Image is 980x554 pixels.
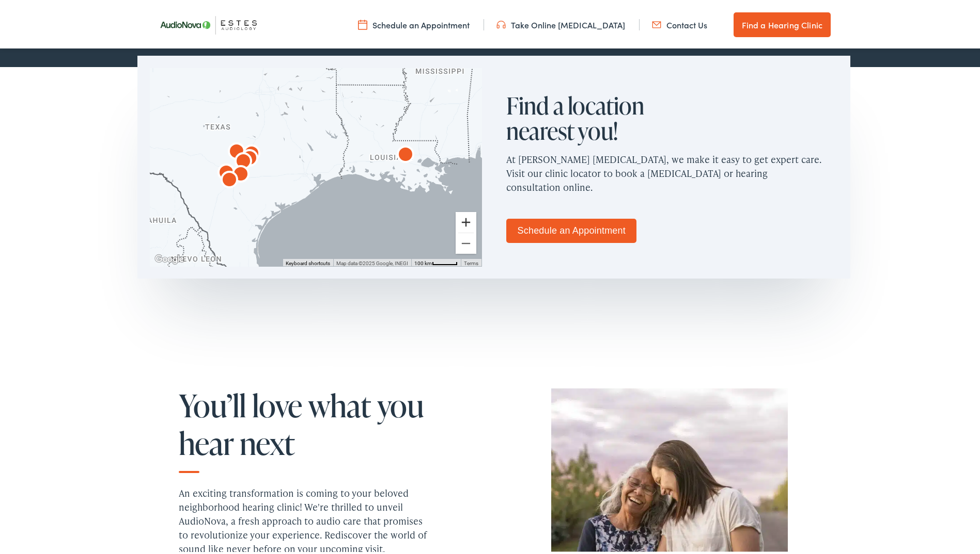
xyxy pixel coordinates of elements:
a: Schedule an Appointment [506,217,636,241]
button: Map Scale: 100 km per 46 pixels [411,257,461,264]
img: utility icon [496,17,506,28]
div: AudioNova [237,145,262,170]
div: AudioNova [228,161,253,186]
a: Open this area in Google Maps (opens a new window) [152,251,186,264]
img: Google [152,251,186,264]
img: utility icon [652,17,661,28]
button: Keyboard shortcuts [286,258,330,265]
a: Contact Us [652,17,707,28]
span: hear [179,424,234,458]
img: utility icon [358,17,367,28]
h2: Find a location nearest you! [506,91,672,142]
p: An exciting transformation is coming to your beloved neighborhood hearing clinic! We're thrilled ... [179,484,427,553]
span: next [240,424,295,458]
span: love [252,386,302,420]
p: At [PERSON_NAME] [MEDICAL_DATA], we make it easy to get expert care. Visit our clinic locator to ... [506,142,838,200]
div: AudioNova [217,167,242,191]
button: Zoom in [456,210,476,231]
div: AudioNova [224,138,249,163]
span: you [377,386,424,420]
div: AudioNova [393,141,418,166]
a: Schedule an Appointment [358,17,470,28]
div: AudioNova [231,148,256,173]
a: Terms (opens in new tab) [464,258,478,264]
a: Take Online [MEDICAL_DATA] [496,17,625,28]
button: Zoom out [456,231,476,252]
span: Map data ©2025 Google, INEGI [336,258,408,264]
span: You’ll [179,386,246,420]
a: Find a Hearing Clinic [734,10,831,35]
div: AudioNova [239,140,264,165]
span: what [308,386,371,420]
div: AudioNova [214,159,239,184]
span: 100 km [414,258,432,264]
